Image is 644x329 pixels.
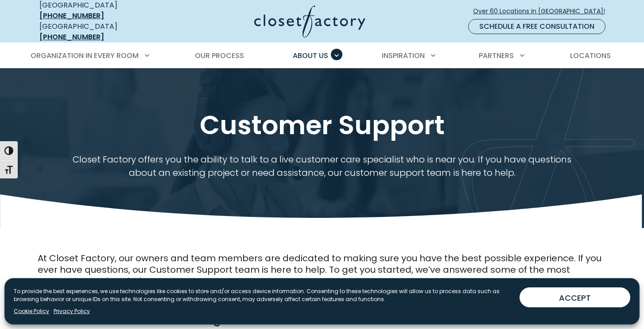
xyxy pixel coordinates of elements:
[520,287,630,307] button: ACCEPT
[39,32,104,42] a: [PHONE_NUMBER]
[38,108,606,142] h1: Customer Support
[473,7,612,16] span: Over 60 Locations in [GEOGRAPHIC_DATA]!
[39,11,104,21] a: [PHONE_NUMBER]
[31,50,139,61] span: Organization in Every Room
[479,50,514,61] span: Partners
[14,307,49,315] a: Cookie Policy
[293,50,328,61] span: About Us
[24,43,620,68] nav: Primary Menu
[38,252,601,287] span: At Closet Factory, our owners and team members are dedicated to making sure you have the best pos...
[473,4,613,19] a: Over 60 Locations in [GEOGRAPHIC_DATA]!
[54,307,90,315] a: Privacy Policy
[382,50,425,61] span: Inspiration
[39,21,168,43] div: [GEOGRAPHIC_DATA]
[254,5,365,38] img: Closet Factory Logo
[570,50,611,61] span: Locations
[195,50,244,61] span: Our Process
[62,153,582,179] p: Closet Factory offers you the ability to talk to a live customer care specialist who is near you....
[468,19,605,34] a: Schedule a Free Consultation
[14,287,512,303] p: To provide the best experiences, we use technologies like cookies to store and/or access device i...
